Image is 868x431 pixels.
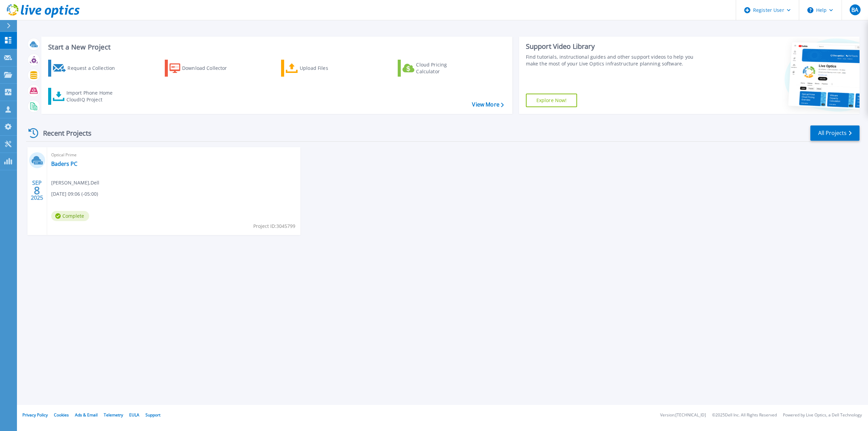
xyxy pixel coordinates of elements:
[75,412,98,418] a: Ads & Email
[104,412,123,418] a: Telemetry
[145,412,160,418] a: Support
[51,151,296,159] span: Optical Prime
[472,101,504,108] a: View More
[712,413,777,417] li: © 2025 Dell Inc. All Rights Reserved
[129,412,139,418] a: EULA
[526,42,702,51] div: Support Video Library
[398,60,473,77] a: Cloud Pricing Calculator
[51,160,77,167] a: Baders PC
[48,60,124,77] a: Request a Collection
[26,125,101,141] div: Recent Projects
[416,61,470,75] div: Cloud Pricing Calculator
[182,61,236,75] div: Download Collector
[51,211,89,221] span: Complete
[51,190,98,198] span: [DATE] 09:06 (-05:00)
[165,60,240,77] a: Download Collector
[67,61,122,75] div: Request a Collection
[51,179,99,187] span: [PERSON_NAME] , Dell
[783,413,862,417] li: Powered by Live Optics, a Dell Technology
[851,7,858,13] span: BA
[31,178,43,203] div: SEP 2025
[810,125,860,141] a: All Projects
[66,90,119,103] div: Import Phone Home CloudIQ Project
[526,54,702,67] div: Find tutorials, instructional guides and other support videos to help you make the most of your L...
[281,60,357,77] a: Upload Files
[48,43,504,51] h3: Start a New Project
[660,413,706,417] li: Version: [TECHNICAL_ID]
[34,188,40,193] span: 8
[54,412,69,418] a: Cookies
[253,222,295,230] span: Project ID: 3045799
[300,61,354,75] div: Upload Files
[22,412,48,418] a: Privacy Policy
[526,94,577,107] a: Explore Now!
